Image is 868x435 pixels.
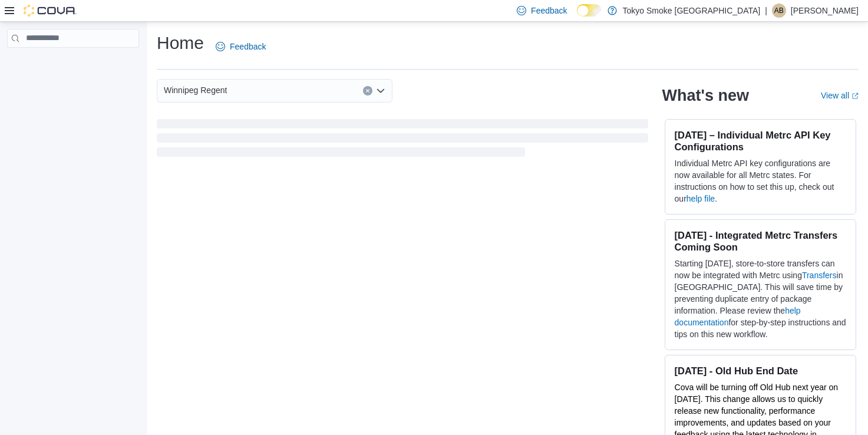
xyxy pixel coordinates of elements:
input: Dark Mode [577,4,602,17]
h3: [DATE] - Old Hub End Date [675,365,846,377]
h2: What's new [662,86,749,105]
span: Winnipeg Regent [164,83,227,97]
p: | [765,4,767,18]
svg: External link [852,93,859,100]
span: AB [774,4,784,18]
a: help file [687,194,715,203]
span: Loading [157,121,648,159]
div: Alexa Bereznycky [772,4,786,18]
p: [PERSON_NAME] [791,4,859,18]
p: Starting [DATE], store-to-store transfers can now be integrated with Metrc using in [GEOGRAPHIC_D... [675,258,846,340]
a: View allExternal link [821,91,859,100]
a: help documentation [675,306,801,327]
button: Open list of options [376,86,385,95]
h1: Home [157,31,204,55]
p: Individual Metrc API key configurations are now available for all Metrc states. For instructions ... [675,157,846,205]
button: Clear input [363,86,372,95]
nav: Complex example [7,50,139,78]
span: Feedback [531,5,567,17]
h3: [DATE] – Individual Metrc API Key Configurations [675,129,846,153]
span: Feedback [230,41,266,52]
h3: [DATE] - Integrated Metrc Transfers Coming Soon [675,229,846,253]
span: Dark Mode [577,17,577,17]
img: Cova [24,5,77,17]
a: Transfers [802,271,837,280]
p: Tokyo Smoke [GEOGRAPHIC_DATA] [623,4,761,18]
a: Feedback [211,35,270,58]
